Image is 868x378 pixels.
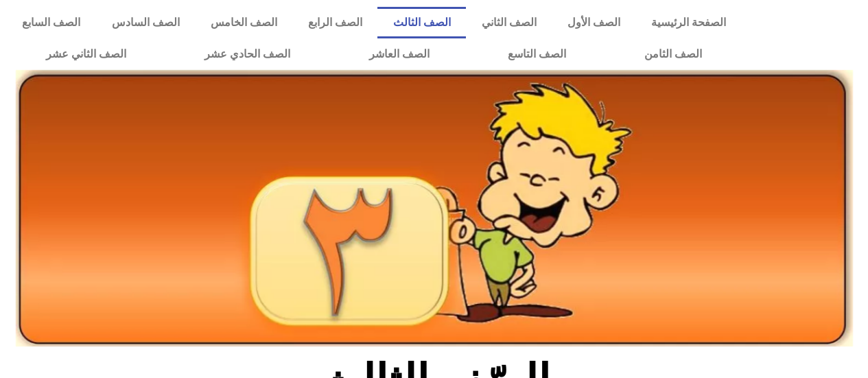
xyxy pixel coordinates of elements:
[96,7,195,38] a: الصف السادس
[377,7,466,38] a: الصف الثالث
[635,7,741,38] a: الصفحة الرئيسية
[469,38,605,70] a: الصف التاسع
[605,38,741,70] a: الصف الثامن
[165,38,329,70] a: الصف الحادي عشر
[7,7,96,38] a: الصف السابع
[195,7,292,38] a: الصف الخامس
[292,7,377,38] a: الصف الرابع
[552,7,635,38] a: الصف الأول
[466,7,552,38] a: الصف الثاني
[7,38,165,70] a: الصف الثاني عشر
[330,38,469,70] a: الصف العاشر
